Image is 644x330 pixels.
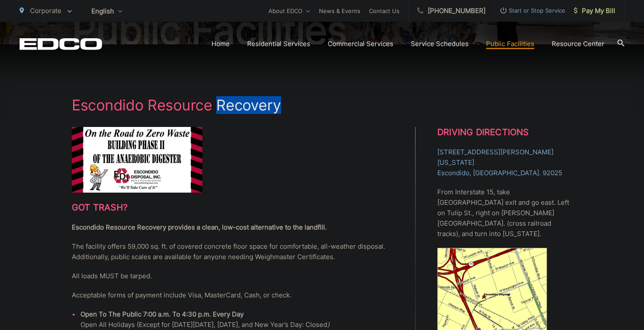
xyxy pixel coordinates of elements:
h1: Escondido Resource Recovery [72,97,572,114]
a: EDCD logo. Return to the homepage. [20,38,102,50]
span: Corporate [30,7,61,15]
strong: Escondido Resource Recovery provides a clean, low-cost alternative to the landfill. [72,223,327,231]
span: English [85,3,129,19]
p: Acceptable forms of payment include Visa, MasterCard, Cash, or check. [72,290,394,300]
a: Commercial Services [328,39,393,49]
p: The facility offers 59,000 sq. ft. of covered concrete floor space for comfortable, all-weather d... [72,241,394,262]
a: Residential Services [247,39,310,49]
h2: Driving Directions [437,127,572,137]
a: [STREET_ADDRESS][PERSON_NAME][US_STATE]Escondido, [GEOGRAPHIC_DATA]. 92025 [437,147,572,178]
strong: Open To The Public 7:00 a.m. To 4:30 p.m. Every Day [80,310,244,318]
a: News & Events [319,6,360,16]
a: Contact Us [369,6,399,16]
a: Public Facilities [486,39,534,49]
em: ) [327,320,329,329]
a: Resource Center [552,39,604,49]
h2: Got trash? [72,202,394,213]
a: Service Schedules [411,39,469,49]
li: Open All Holidays (Except for [DATE][DATE], [DATE], and New Year’s Day: Closed [80,309,394,330]
p: From Interstate 15, take [GEOGRAPHIC_DATA] exit and go east. Left on Tulip St., right on [PERSON_... [437,187,572,239]
p: All loads MUST be tarped. [72,271,394,281]
span: Pay My Bill [574,6,615,16]
a: About EDCO [268,6,310,16]
a: Home [211,39,230,49]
